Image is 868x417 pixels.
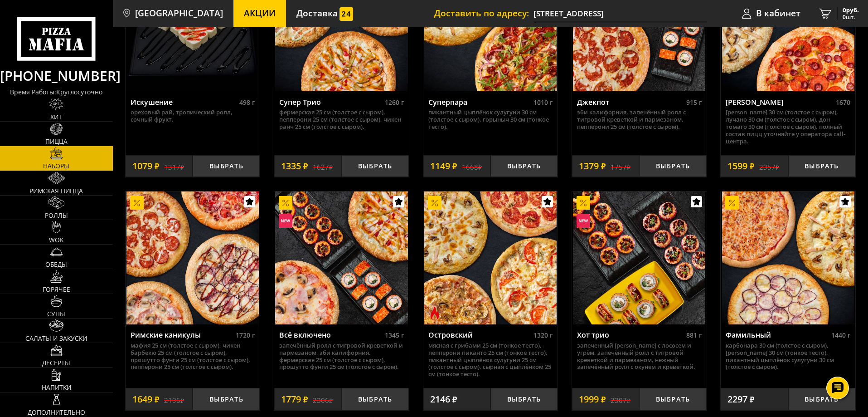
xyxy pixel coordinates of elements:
[279,214,292,228] img: Новинка
[132,162,160,171] span: 1079 ₽
[385,98,404,107] span: 1260 г
[279,331,383,339] div: Всё включено
[686,331,702,339] span: 881 г
[47,311,65,317] span: Супы
[533,5,707,22] input: Ваш адрес доставки
[579,395,606,404] span: 1999 ₽
[831,331,850,339] span: 1440 г
[490,388,558,410] button: Выбрать
[281,395,308,404] span: 1779 ₽
[686,98,702,107] span: 915 г
[843,15,859,20] span: 0 шт.
[577,109,702,131] p: Эби Калифорния, Запечённый ролл с тигровой креветкой и пармезаном, Пепперони 25 см (толстое с сыр...
[279,196,292,210] img: Акционный
[296,9,338,18] span: Доставка
[843,7,859,14] span: 0 руб.
[132,395,160,404] span: 1649 ₽
[423,191,558,324] a: АкционныйОстрое блюдоОстровский
[726,331,829,339] div: Фамильный
[611,162,630,171] s: 1757 ₽
[131,109,255,123] p: Ореховый рай, Тропический ролл, Сочный фрукт.
[725,196,739,210] img: Акционный
[342,155,409,177] button: Выбрать
[533,5,707,22] span: Софийская улица, 38к2
[313,162,333,171] s: 1627 ₽
[428,109,553,131] p: Пикантный цыплёнок сулугуни 30 см (толстое с сыром), Горыныч 30 см (тонкое тесто).
[577,342,702,371] p: Запеченный [PERSON_NAME] с лососем и угрём, Запечённый ролл с тигровой креветкой и пармезаном, Не...
[50,114,62,120] span: Хит
[274,191,409,324] a: АкционныйНовинкаВсё включено
[42,360,70,366] span: Десерты
[25,335,87,342] span: Салаты и закуски
[275,191,407,324] img: Всё включено
[727,162,755,171] span: 1599 ₽
[45,138,68,145] span: Пицца
[339,7,353,21] img: 15daf4d41897b9f0e9f617042186c801.svg
[788,155,855,177] button: Выбрать
[428,331,532,339] div: Островский
[573,191,705,324] img: Хот трио
[721,191,855,324] a: АкционныйФамильный
[135,9,223,18] span: [GEOGRAPHIC_DATA]
[430,162,457,171] span: 1149 ₽
[45,212,68,219] span: Роллы
[279,109,404,131] p: Фермерская 25 см (толстое с сыром), Пепперони 25 см (толстое с сыром), Чикен Ранч 25 см (толстое ...
[577,214,590,228] img: Новинка
[28,409,85,416] span: Дополнительно
[577,98,684,107] div: Джекпот
[126,191,259,324] img: Римские каникулы
[281,162,308,171] span: 1335 ₽
[428,342,553,378] p: Мясная с грибами 25 см (тонкое тесто), Пепперони Пиканто 25 см (тонкое тесто), Пикантный цыплёнок...
[279,98,383,107] div: Супер Трио
[462,162,482,171] s: 1668 ₽
[164,395,184,404] s: 2196 ₽
[193,155,260,177] button: Выбрать
[131,342,255,371] p: Мафия 25 см (толстое с сыром), Чикен Барбекю 25 см (толстое с сыром), Прошутто Фунги 25 см (толст...
[49,237,63,243] span: WOK
[430,395,457,404] span: 2146 ₽
[43,163,69,169] span: Наборы
[579,162,606,171] span: 1379 ₽
[43,286,70,293] span: Горячее
[726,342,850,371] p: Карбонара 30 см (толстое с сыром), [PERSON_NAME] 30 см (тонкое тесто), Пикантный цыплёнок сулугун...
[577,196,590,210] img: Акционный
[639,155,706,177] button: Выбрать
[727,395,755,404] span: 2297 ₽
[759,162,779,171] s: 2357 ₽
[722,191,854,324] img: Фамильный
[726,109,850,145] p: [PERSON_NAME] 30 см (толстое с сыром), Лучано 30 см (толстое с сыром), Дон Томаго 30 см (толстое ...
[756,9,800,18] span: В кабинет
[533,331,553,339] span: 1320 г
[490,155,558,177] button: Выбрать
[726,98,834,107] div: [PERSON_NAME]
[611,395,630,404] s: 2307 ₽
[428,306,441,320] img: Острое блюдо
[788,388,855,410] button: Выбрать
[577,331,684,339] div: Хот трио
[313,395,333,404] s: 2306 ₽
[193,388,260,410] button: Выбрать
[45,261,67,268] span: Обеды
[29,188,83,194] span: Римская пицца
[131,331,234,339] div: Римские каникулы
[164,162,184,171] s: 1317 ₽
[131,98,238,107] div: Искушение
[428,98,532,107] div: Суперпара
[639,388,706,410] button: Выбрать
[836,98,850,107] span: 1670
[130,196,144,210] img: Акционный
[239,98,255,107] span: 498 г
[342,388,409,410] button: Выбрать
[434,9,533,18] span: Доставить по адресу:
[572,191,707,324] a: АкционныйНовинкаХот трио
[279,342,404,371] p: Запечённый ролл с тигровой креветкой и пармезаном, Эби Калифорния, Фермерская 25 см (толстое с сы...
[126,191,260,324] a: АкционныйРимские каникулы
[236,331,255,339] span: 1720 г
[42,384,71,391] span: Напитки
[533,98,553,107] span: 1010 г
[428,196,441,210] img: Акционный
[424,191,557,324] img: Островский
[385,331,404,339] span: 1345 г
[244,9,276,18] span: Акции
